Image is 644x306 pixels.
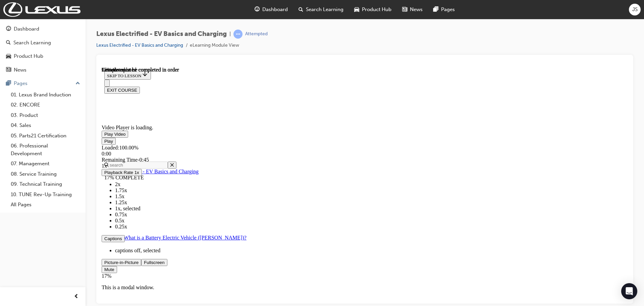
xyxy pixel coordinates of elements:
a: 09. Technical Training [8,179,83,189]
span: News [410,6,423,13]
span: guage-icon [255,5,260,14]
span: search-icon [6,40,11,46]
a: search-iconSearch Learning [293,3,349,16]
a: 05. Parts21 Certification [8,131,83,141]
span: Search Learning [306,6,343,13]
span: search-icon [299,5,303,14]
button: Pages [3,77,83,90]
span: learningRecordVerb_ATTEMPT-icon [233,30,243,39]
a: 08. Service Training [8,169,83,179]
a: 06. Professional Development [8,141,83,159]
a: 10. TUNE Rev-Up Training [8,189,83,200]
span: news-icon [402,5,407,14]
span: pages-icon [6,81,11,87]
div: Product Hub [14,52,43,60]
a: 03. Product [8,110,83,121]
span: news-icon [6,67,11,73]
span: Lexus Electrified - EV Basics and Charging [96,30,227,38]
span: guage-icon [6,26,11,32]
a: News [3,64,83,76]
span: up-icon [75,79,80,88]
a: Search Learning [3,37,83,49]
a: Dashboard [3,23,83,35]
div: Pages [14,80,28,87]
span: pages-icon [433,5,438,14]
a: 02. ENCORE [8,100,83,110]
a: guage-iconDashboard [249,3,293,16]
a: car-iconProduct Hub [349,3,397,16]
div: News [14,66,26,74]
a: news-iconNews [397,3,428,16]
a: 01. Lexus Brand Induction [8,90,83,100]
span: JS [632,6,638,13]
a: All Pages [8,200,83,210]
a: Lexus Electrified - EV Basics and Charging [96,42,183,48]
button: DashboardSearch LearningProduct HubNews [3,21,83,77]
span: Product Hub [362,6,391,13]
div: Search Learning [13,39,51,47]
a: 04. Sales [8,120,83,131]
span: Dashboard [262,6,288,13]
img: Trak [3,2,80,17]
span: | [229,30,231,38]
li: eLearning Module View [190,42,239,49]
span: Pages [441,6,455,13]
div: Open Intercom Messenger [621,283,637,299]
span: car-icon [354,5,359,14]
a: pages-iconPages [428,3,460,16]
div: Attempted [245,31,268,37]
button: JS [629,4,641,15]
a: 07. Management [8,159,83,169]
span: car-icon [6,53,11,59]
a: Product Hub [3,50,83,62]
span: prev-icon [74,293,79,301]
div: Dashboard [14,25,39,33]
